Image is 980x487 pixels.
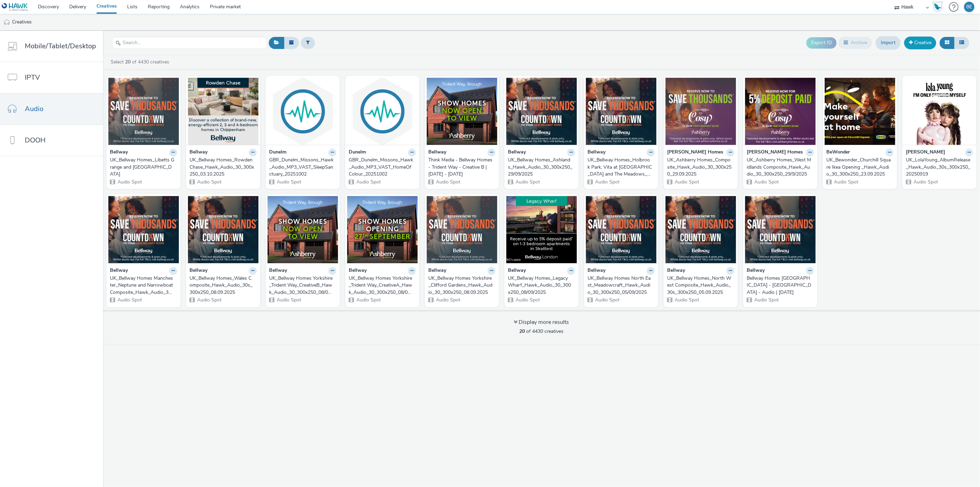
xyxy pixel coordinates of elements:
[747,275,814,296] a: Bellway Homes [GEOGRAPHIC_DATA] - [GEOGRAPHIC_DATA] - Audio | [DATE]
[806,37,837,48] button: Export ID
[196,297,222,303] span: Audio Spot
[594,179,620,185] span: Audio Spot
[110,149,128,157] strong: Bellway
[665,78,736,145] img: UK_Ashberry Homes_Composite_Hawk_Audio_30_300x250_29.09.2025 visual
[25,72,40,82] span: IPTV
[25,104,43,114] span: Audio
[667,149,723,157] strong: [PERSON_NAME] Homes
[833,179,858,185] span: Audio Spot
[932,1,943,12] img: Hawk Academy
[594,297,620,303] span: Audio Spot
[435,297,460,303] span: Audio Spot
[349,275,416,296] a: UK_Bellway Homes Yorkshire_Trident Way_CreativeA_Hawk_Audio_30_300x250_08/09/2025
[588,267,605,275] strong: Bellway
[506,78,577,145] img: UK_Bellway Homes_Ashlands_Hawk_Audio_30_300x250_29/09/2025 visual
[747,157,811,178] div: UK_Ashberry Homes_West Midlands Composite_Hawk_Audio_30_300x250_29/9/2025
[932,1,946,12] a: Hawk Academy
[269,267,287,275] strong: Bellway
[838,37,872,49] button: Archive
[356,179,381,185] span: Audio Spot
[674,297,699,303] span: Audio Spot
[428,275,496,296] a: UK_Bellway Homes Yorkshire_Clifford Gardens_Hawk_Audio_30_300x250_08.09.2025
[586,78,656,145] img: UK_Bellway Homes_Holbrook Park, Vita at Holbrook and The Meadows_Hawk_Audio_30_300x250_29/09/2025...
[667,275,732,296] div: UK_Bellway Homes_North West Composite_Hawk_Audio_30s_300x250_05.09.2025
[25,41,96,51] span: Mobile/Tablet/Desktop
[667,157,732,178] div: UK_Ashberry Homes_Composite_Hawk_Audio_30_300x250_29.09.2025
[967,2,972,12] div: BE
[506,196,577,263] img: UK_Bellway Homes_Legacy Wharf_Hawk_Audio_30_300x250_08/09/2025 visual
[190,157,254,178] div: UK_Bellway Homes_Rowden Chase_Hawk_Audio_30_300x250_03.10.2025
[110,275,174,296] div: UK_Bellway Homes Manchester_Neptune and Narrowboat Composite_Hawk_Audio_30s_300x250_15.09.2025
[508,267,526,275] strong: Bellway
[190,149,207,157] strong: Bellway
[876,36,901,49] a: Import
[745,78,816,145] img: UK_Ashberry Homes_West Midlands Composite_Hawk_Audio_30_300x250_29/9/2025 visual
[904,37,936,49] a: Creative
[125,59,131,65] strong: 20
[2,3,28,11] img: undefined Logo
[906,149,945,157] strong: [PERSON_NAME]
[515,179,540,185] span: Audio Spot
[347,78,418,145] img: GBR_Dunelm_Missons_Hawk_Audio_MP3_VAST_HomeOfColour_20251002 visual
[674,179,699,185] span: Audio Spot
[754,179,779,185] span: Audio Spot
[514,318,569,326] div: Display more results
[826,157,894,178] a: UK_Bewonder_Churchill Square Ikea Opening _Hawk_Audio_30_300x250_23.09.2025
[954,37,969,49] button: Table
[508,149,526,157] strong: Bellway
[25,135,45,145] span: DOOH
[508,157,572,178] div: UK_Bellway Homes_Ashlands_Hawk_Audio_30_300x250_29/09/2025
[515,297,540,303] span: Audio Spot
[754,297,779,303] span: Audio Spot
[904,78,975,145] img: UK_LolaYoung_AlbumRelease_Hawk_Audio_30s_300x250_20250919 visual
[428,157,496,178] a: Think Media - Bellway Homes - Trident Way - Creative B | [DATE] - [DATE]
[520,328,525,335] strong: 20
[428,157,493,178] div: Think Media - Bellway Homes - Trident Way - Creative B | [DATE] - [DATE]
[826,149,850,157] strong: BeWonder
[427,78,497,145] img: Think Media - Bellway Homes - Trident Way - Creative B | 27.09.2025 - 26.10.2025 visual
[269,157,334,178] div: GBR_Dunelm_Missons_Hawk_Audio_MP3_VAST_SleepSanctuary_20251002
[349,267,367,275] strong: Bellway
[108,78,179,145] img: UK_Bellway Homes_Libetts Grange and Empress Gardens_Hawk_Audio_30_300x250_45933_ visual
[117,297,142,303] span: Audio Spot
[190,267,207,275] strong: Bellway
[586,196,656,263] img: UK_Bellway Homes North East_Meadowcraft_Hawk_Audio_30_300x250_05/09/2025 visual
[747,157,814,178] a: UK_Ashberry Homes_West Midlands Composite_Hawk_Audio_30_300x250_29/9/2025
[825,78,895,145] img: UK_Bewonder_Churchill Square Ikea Opening _Hawk_Audio_30_300x250_23.09.2025 visual
[196,179,222,185] span: Audio Spot
[588,149,605,157] strong: Bellway
[349,275,413,296] div: UK_Bellway Homes Yorkshire_Trident Way_CreativeA_Hawk_Audio_30_300x250_08/09/2025
[588,157,652,178] div: UK_Bellway Homes_Holbrook Park, Vita at [GEOGRAPHIC_DATA] and The Meadows_Hawk_Audio_30_300x250_2...
[110,157,174,178] div: UK_Bellway Homes_Libetts Grange and [GEOGRAPHIC_DATA]
[667,157,734,178] a: UK_Ashberry Homes_Composite_Hawk_Audio_30_300x250_29.09.2025
[588,275,655,296] a: UK_Bellway Homes North East_Meadowcraft_Hawk_Audio_30_300x250_05/09/2025
[508,157,575,178] a: UK_Bellway Homes_Ashlands_Hawk_Audio_30_300x250_29/09/2025
[435,179,460,185] span: Audio Spot
[117,179,142,185] span: Audio Spot
[906,157,973,178] a: UK_LolaYoung_AlbumRelease_Hawk_Audio_30s_300x250_20250919
[3,19,10,26] img: audio
[267,196,338,263] img: UK_Bellway Homes Yorkshire_Trident Way_CreativeB_Hawk_Audio_30_300x250_08/09/2025 visual
[428,267,446,275] strong: Bellway
[428,275,493,296] div: UK_Bellway Homes Yorkshire_Clifford Gardens_Hawk_Audio_30_300x250_08.09.2025
[190,275,254,296] div: UK_Bellway Homes_Wales Composite_Hawk_Audio_30s_300x250_08.09.2025
[428,149,446,157] strong: Bellway
[356,297,381,303] span: Audio Spot
[349,157,416,178] a: GBR_Dunelm_Missons_Hawk_Audio_MP3_VAST_HomeOfColour_20251002
[826,157,891,178] div: UK_Bewonder_Churchill Square Ikea Opening _Hawk_Audio_30_300x250_23.09.2025
[588,275,652,296] div: UK_Bellway Homes North East_Meadowcraft_Hawk_Audio_30_300x250_05/09/2025
[913,179,938,185] span: Audio Spot
[110,157,177,178] a: UK_Bellway Homes_Libetts Grange and [GEOGRAPHIC_DATA]
[269,157,336,178] a: GBR_Dunelm_Missons_Hawk_Audio_MP3_VAST_SleepSanctuary_20251002
[667,275,734,296] a: UK_Bellway Homes_North West Composite_Hawk_Audio_30s_300x250_05.09.2025
[940,37,955,49] button: Grid
[110,275,177,296] a: UK_Bellway Homes Manchester_Neptune and Narrowboat Composite_Hawk_Audio_30s_300x250_15.09.2025
[269,275,336,296] a: UK_Bellway Homes Yorkshire_Trident Way_CreativeB_Hawk_Audio_30_300x250_08/09/2025
[110,59,172,65] a: Select of 4430 creatives
[188,196,258,263] img: UK_Bellway Homes_Wales Composite_Hawk_Audio_30s_300x250_08.09.2025 visual
[349,149,366,157] strong: Dunelm
[427,196,497,263] img: UK_Bellway Homes Yorkshire_Clifford Gardens_Hawk_Audio_30_300x250_08.09.2025 visual
[269,275,334,296] div: UK_Bellway Homes Yorkshire_Trident Way_CreativeB_Hawk_Audio_30_300x250_08/09/2025
[276,297,301,303] span: Audio Spot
